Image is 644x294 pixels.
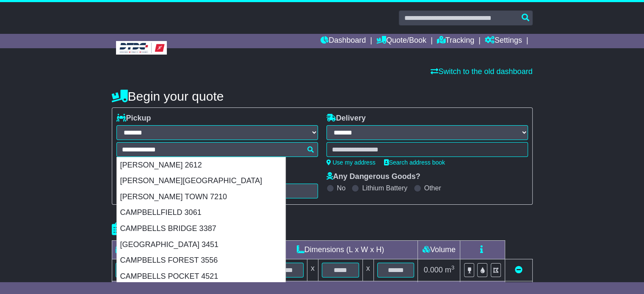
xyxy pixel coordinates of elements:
a: Search address book [384,159,445,166]
sup: 3 [451,264,455,271]
div: [PERSON_NAME][GEOGRAPHIC_DATA] [117,173,285,189]
label: Delivery [326,114,366,123]
div: [PERSON_NAME] TOWN 7210 [117,189,285,205]
typeahead: Please provide city [116,142,318,157]
td: x [362,259,373,281]
div: [PERSON_NAME] 2612 [117,157,285,173]
td: Type [112,241,182,259]
a: Switch to the old dashboard [431,67,532,76]
div: [GEOGRAPHIC_DATA] 3451 [117,237,285,253]
label: No [337,184,345,192]
span: m [445,266,455,274]
label: Other [424,184,441,192]
label: Pickup [116,114,151,123]
label: Lithium Battery [362,184,407,192]
a: Quote/Book [376,34,426,48]
h4: Begin your quote [112,89,533,103]
a: Settings [485,34,522,48]
td: x [307,259,318,281]
td: Volume [418,241,460,259]
div: CAMPBELLS FOREST 3556 [117,253,285,269]
a: Tracking [437,34,474,48]
div: CAMPBELLS BRIDGE 3387 [117,221,285,237]
label: Any Dangerous Goods? [326,172,420,181]
span: 0.000 [424,266,443,274]
h4: Package details | [112,222,218,236]
a: Remove this item [515,266,522,274]
div: CAMPBELLFIELD 3061 [117,205,285,221]
div: CAMPBELLS POCKET 4521 [117,269,285,285]
td: Dimensions (L x W x H) [263,241,418,259]
a: Dashboard [321,34,366,48]
a: Use my address [326,159,376,166]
